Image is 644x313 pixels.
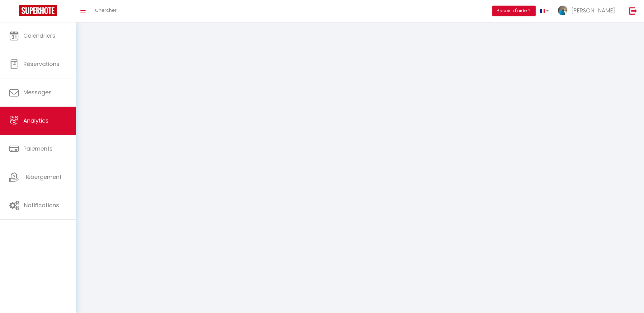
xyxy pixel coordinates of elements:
[5,2,24,21] button: Ouvrir le widget de chat LiveChat
[19,5,57,16] img: Super Booking
[629,7,637,15] img: logout
[571,7,615,14] span: [PERSON_NAME]
[95,7,116,13] span: Chercher
[24,201,59,209] span: Notifications
[618,285,639,308] iframe: Chat
[23,145,53,152] span: Paiements
[558,6,567,15] img: ...
[23,32,55,40] span: Calendriers
[23,60,59,68] span: Réservations
[23,173,62,181] span: Hébergement
[23,117,49,124] span: Analytics
[23,88,52,96] span: Messages
[492,6,536,16] button: Besoin d'aide ?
